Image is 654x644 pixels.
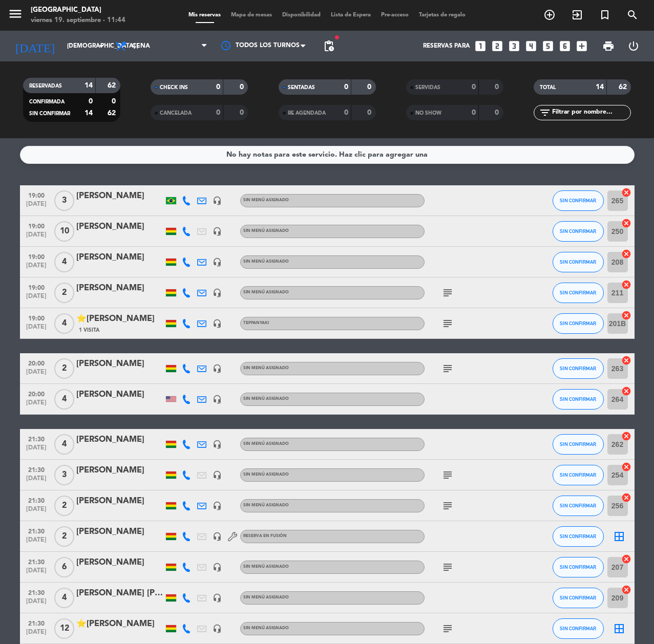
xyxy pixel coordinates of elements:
span: Tarjetas de regalo [414,12,471,18]
i: cancel [621,280,631,290]
span: CHECK INS [160,85,188,90]
span: Sin menú asignado [243,503,289,507]
i: looks_one [474,39,487,53]
button: menu [8,6,23,25]
span: [DATE] [24,475,49,487]
span: 1 Visita [79,326,99,334]
button: SIN CONFIRMAR [553,389,604,410]
button: SIN CONFIRMAR [553,358,604,379]
div: [PERSON_NAME] [76,282,163,295]
span: CANCELADA [160,111,192,116]
strong: 0 [367,83,373,91]
span: RESERVADAS [29,83,62,89]
i: subject [441,287,454,299]
span: SIN CONFIRMAR [560,366,596,371]
span: [DATE] [24,598,49,610]
span: 19:00 [24,220,49,231]
span: Reserva en Fusión [243,534,287,538]
button: SIN CONFIRMAR [553,588,604,608]
strong: 0 [495,109,501,116]
span: SIN CONFIRMAR [560,259,596,265]
i: headset_mic [213,532,222,541]
strong: 0 [344,83,348,91]
strong: 0 [367,109,373,116]
i: subject [441,500,454,512]
div: [PERSON_NAME] [76,556,163,569]
span: 3 [54,465,74,485]
span: 2 [54,283,74,303]
strong: 62 [108,110,118,117]
span: Reservas para [423,42,470,50]
span: SIN CONFIRMAR [560,441,596,447]
div: [PERSON_NAME] [PERSON_NAME] [76,587,163,600]
i: search [626,9,639,21]
i: turned_in_not [599,9,611,21]
div: viernes 19. septiembre - 11:44 [31,15,125,26]
span: NO SHOW [415,111,441,116]
div: ⭐[PERSON_NAME] [76,312,163,326]
i: headset_mic [213,593,222,603]
i: headset_mic [213,395,222,404]
button: SIN CONFIRMAR [553,465,604,485]
strong: 14 [85,82,93,89]
i: cancel [621,386,631,396]
span: pending_actions [323,40,335,52]
i: headset_mic [213,257,222,267]
strong: 14 [596,83,604,91]
button: SIN CONFIRMAR [553,252,604,272]
span: [DATE] [24,536,49,548]
span: 3 [54,190,74,211]
i: looks_two [491,39,504,53]
i: cancel [621,355,631,366]
i: headset_mic [213,364,222,373]
span: SIN CONFIRMAR [560,228,596,234]
span: 20:00 [24,388,49,399]
button: SIN CONFIRMAR [553,221,604,242]
strong: 0 [472,83,476,91]
span: Cena [132,42,150,50]
i: subject [441,317,454,330]
span: Sin menú asignado [243,366,289,370]
strong: 62 [108,82,118,89]
i: cancel [621,249,631,259]
div: ⭐[PERSON_NAME] [76,617,163,631]
strong: 14 [85,110,93,117]
span: SIN CONFIRMAR [560,320,596,326]
div: [PERSON_NAME] [76,464,163,477]
i: add_circle_outline [543,9,556,21]
i: looks_3 [508,39,521,53]
strong: 0 [240,109,246,116]
strong: 0 [240,83,246,91]
span: 20:00 [24,357,49,369]
span: Sin menú asignado [243,595,289,599]
span: 21:30 [24,433,49,444]
i: cancel [621,187,631,198]
strong: 0 [472,109,476,116]
i: border_all [613,530,625,543]
span: SIN CONFIRMAR [560,472,596,478]
span: 19:00 [24,312,49,324]
span: Lista de Espera [326,12,376,18]
span: SIN CONFIRMAR [560,564,596,570]
span: print [602,40,615,52]
span: 21:30 [24,494,49,506]
i: cancel [621,585,631,595]
i: add_box [575,39,588,53]
button: SIN CONFIRMAR [553,434,604,455]
strong: 62 [619,83,629,91]
span: [DATE] [24,201,49,212]
i: subject [441,622,454,635]
span: 21:30 [24,555,49,567]
div: [PERSON_NAME] [76,251,163,264]
span: [DATE] [24,369,49,380]
i: looks_6 [558,39,572,53]
span: SIN CONFIRMAR [560,626,596,631]
input: Filtrar por nombre... [551,107,630,118]
strong: 0 [89,98,93,105]
span: Sin menú asignado [243,442,289,446]
i: cancel [621,218,631,228]
button: SIN CONFIRMAR [553,557,604,577]
i: headset_mic [213,624,222,633]
span: 12 [54,618,74,639]
div: No hay notas para este servicio. Haz clic para agregar una [226,149,428,161]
